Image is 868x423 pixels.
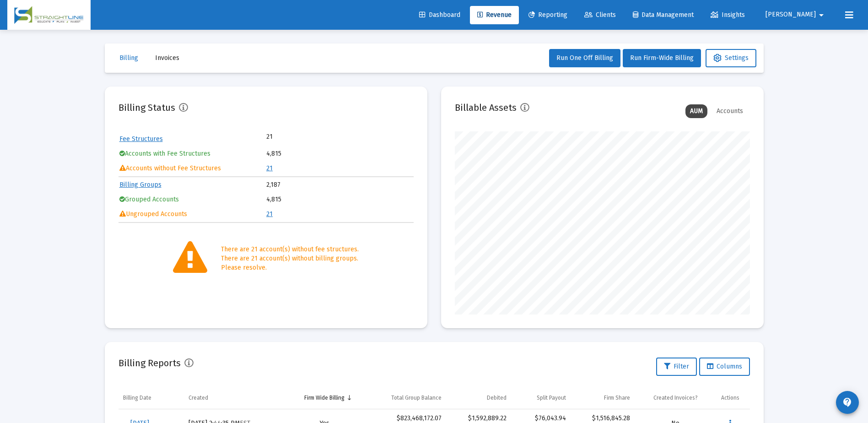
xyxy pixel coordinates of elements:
[266,193,413,206] td: 4,815
[266,132,340,141] td: 21
[189,394,208,401] div: Created
[285,387,365,409] td: Column Firm Wide Billing
[703,6,752,24] a: Insights
[148,49,187,67] button: Invoices
[119,356,181,370] h2: Billing Reports
[717,387,750,409] td: Column Actions
[816,6,827,24] mat-icon: arrow_drop_down
[119,193,266,206] td: Grouped Accounts
[477,11,512,19] span: Revenue
[685,104,707,118] div: AUM
[707,363,742,370] span: Columns
[511,387,571,409] td: Column Split Payout
[412,6,468,24] a: Dashboard
[712,104,748,118] div: Accounts
[119,207,266,221] td: Ungrouped Accounts
[266,164,273,172] a: 21
[584,11,616,19] span: Clients
[221,245,359,254] div: There are 21 account(s) without fee structures.
[391,394,442,401] div: Total Group Balance
[123,394,151,401] div: Billing Date
[446,387,511,409] td: Column Debited
[699,358,750,376] button: Columns
[266,147,413,161] td: 4,815
[713,54,749,62] span: Settings
[633,11,694,19] span: Data Management
[470,6,519,24] a: Revenue
[575,414,631,423] div: $1,516,845.28
[119,181,162,189] a: Billing Groups
[604,394,630,401] div: Firm Share
[119,100,175,115] h2: Billing Status
[706,49,756,67] button: Settings
[221,263,359,272] div: Please resolve.
[221,254,359,263] div: There are 21 account(s) without billing groups.
[630,54,694,62] span: Run Firm-Wide Billing
[842,397,853,408] mat-icon: contact_support
[653,394,698,401] div: Created Invoices?
[766,11,816,19] span: [PERSON_NAME]
[455,100,517,115] h2: Billable Assets
[664,363,689,370] span: Filter
[119,135,163,143] a: Fee Structures
[556,54,613,62] span: Run One Off Billing
[119,162,266,175] td: Accounts without Fee Structures
[14,6,84,24] img: Dashboard
[721,394,739,401] div: Actions
[521,6,575,24] a: Reporting
[119,147,266,161] td: Accounts with Fee Structures
[528,11,567,19] span: Reporting
[755,5,838,24] button: [PERSON_NAME]
[155,54,179,62] span: Invoices
[119,387,184,409] td: Column Billing Date
[419,11,460,19] span: Dashboard
[711,11,745,19] span: Insights
[623,49,701,67] button: Run Firm-Wide Billing
[266,210,273,218] a: 21
[635,387,717,409] td: Column Created Invoices?
[537,394,566,401] div: Split Payout
[577,6,623,24] a: Clients
[451,414,507,423] div: $1,592,889.22
[571,387,635,409] td: Column Firm Share
[365,387,447,409] td: Column Total Group Balance
[487,394,507,401] div: Debited
[119,54,138,62] span: Billing
[184,387,285,409] td: Column Created
[625,6,701,24] a: Data Management
[549,49,620,67] button: Run One Off Billing
[112,49,146,67] button: Billing
[304,394,345,401] div: Firm Wide Billing
[656,358,697,376] button: Filter
[266,178,413,192] td: 2,187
